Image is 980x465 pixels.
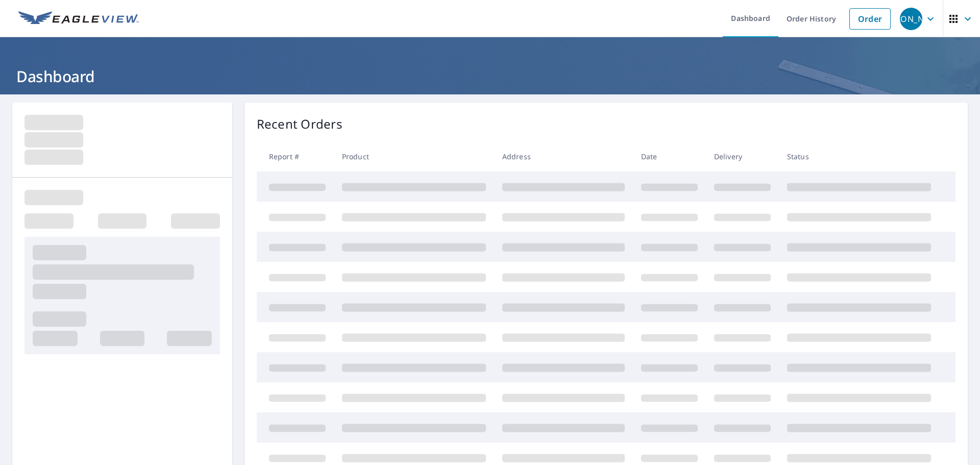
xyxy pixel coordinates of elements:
[706,141,779,172] th: Delivery
[334,141,494,172] th: Product
[779,141,939,172] th: Status
[18,11,139,27] img: EV Logo
[494,141,633,172] th: Address
[633,141,706,172] th: Date
[257,141,334,172] th: Report #
[257,115,342,133] p: Recent Orders
[849,8,891,30] a: Order
[900,8,922,30] div: [PERSON_NAME]
[12,66,968,87] h1: Dashboard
